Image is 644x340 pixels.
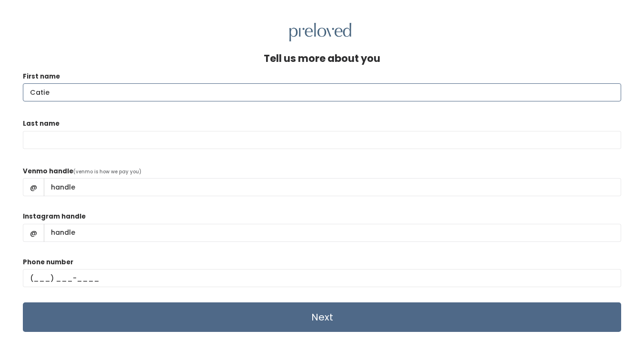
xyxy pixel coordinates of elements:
[23,269,621,287] input: (___) ___-____
[289,23,351,41] img: preloved logo
[23,258,73,267] label: Phone number
[44,224,621,242] input: handle
[23,302,621,332] input: Next
[23,212,86,221] label: Instagram handle
[44,178,621,196] input: handle
[264,53,380,64] h4: Tell us more about you
[23,224,44,242] span: @
[23,119,59,129] label: Last name
[23,178,44,196] span: @
[23,167,73,176] label: Venmo handle
[23,72,60,81] label: First name
[73,168,141,175] span: (venmo is how we pay you)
